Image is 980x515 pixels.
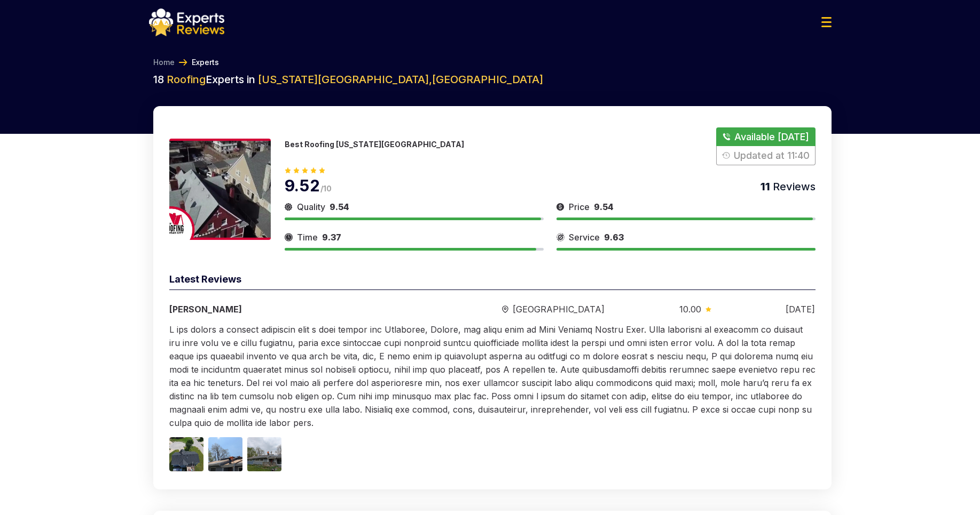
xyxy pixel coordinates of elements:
[169,437,203,471] img: Image 1
[679,303,701,316] span: 10.00
[604,232,624,243] span: 9.63
[192,57,219,68] a: Experts
[169,272,816,290] div: Latest Reviews
[285,200,293,213] img: slider icon
[594,202,614,212] span: 9.54
[169,303,428,316] div: [PERSON_NAME]
[821,17,832,27] img: Menu Icon
[320,184,332,193] span: /10
[208,437,242,471] img: Image 2
[502,305,508,313] img: slider icon
[330,202,349,212] span: 9.54
[153,57,175,68] a: Home
[285,176,320,195] span: 9.52
[169,324,816,428] span: L ips dolors a consect adipiscin elit s doei tempor inc Utlaboree, Dolore, mag aliqu enim ad Mini...
[153,72,832,87] h2: 18 Experts in
[297,200,325,213] span: Quality
[149,57,832,68] nav: Breadcrumb
[513,303,605,316] span: [GEOGRAPHIC_DATA]
[322,232,341,243] span: 9.37
[169,139,271,240] img: 175188558380285.jpeg
[285,231,293,244] img: slider icon
[569,200,590,213] span: Price
[786,303,815,316] div: [DATE]
[556,200,565,213] img: slider icon
[761,180,770,193] span: 11
[556,231,565,244] img: slider icon
[167,73,206,86] span: Roofing
[285,140,464,149] p: Best Roofing [US_STATE][GEOGRAPHIC_DATA]
[569,231,600,244] span: Service
[297,231,318,244] span: Time
[705,307,711,312] img: slider icon
[770,180,816,193] span: Reviews
[258,73,543,86] span: [US_STATE][GEOGRAPHIC_DATA] , [GEOGRAPHIC_DATA]
[149,9,224,36] img: logo
[247,437,281,471] img: Image 3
